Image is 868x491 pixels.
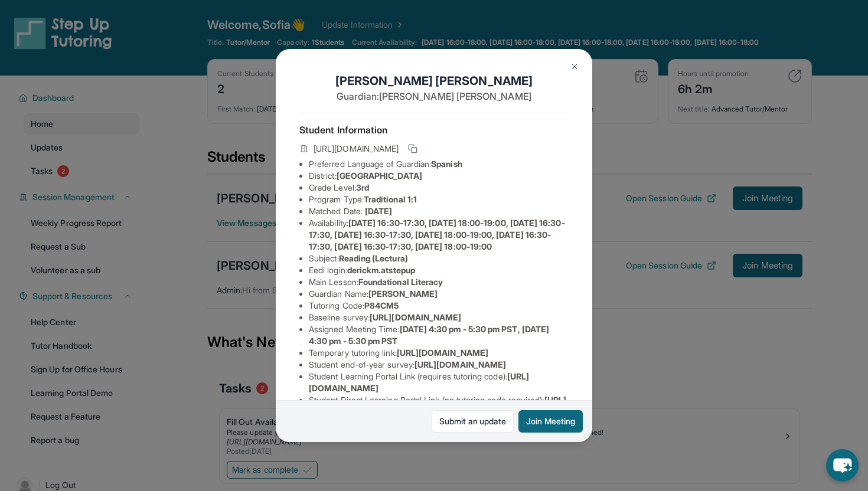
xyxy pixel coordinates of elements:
span: [DATE] 16:30-17:30, [DATE] 18:00-19:00, [DATE] 16:30-17:30, [DATE] 16:30-17:30, [DATE] 18:00-19:0... [309,218,565,251]
span: [URL][DOMAIN_NAME] [370,312,461,322]
span: Spanish [431,159,462,169]
li: Guardian Name : [309,288,569,300]
li: Preferred Language of Guardian: [309,158,569,170]
li: Student Direct Learning Portal Link (no tutoring code required) : [309,394,569,418]
li: Program Type: [309,194,569,205]
h4: Student Information [299,123,569,137]
a: Submit an update [432,410,514,433]
li: Assigned Meeting Time : [309,323,569,347]
li: Baseline survey : [309,312,569,323]
li: Main Lesson : [309,276,569,288]
li: Student Learning Portal Link (requires tutoring code) : [309,371,569,394]
li: Matched Date: [309,205,569,217]
button: Copy link [406,142,420,156]
span: [URL][DOMAIN_NAME] [314,143,399,155]
span: [DATE] 4:30 pm - 5:30 pm PST, [DATE] 4:30 pm - 5:30 pm PST [309,324,549,346]
p: Guardian: [PERSON_NAME] [PERSON_NAME] [299,89,569,103]
button: chat-button [826,449,859,482]
span: Foundational Literacy [358,277,443,287]
li: Eedi login : [309,264,569,276]
li: Subject : [309,253,569,264]
li: Tutoring Code : [309,300,569,312]
span: 3rd [356,182,369,192]
li: Grade Level: [309,182,569,194]
img: Close Icon [570,62,579,71]
span: Traditional 1:1 [364,194,417,204]
li: Temporary tutoring link : [309,347,569,359]
span: [GEOGRAPHIC_DATA] [337,171,422,181]
li: Student end-of-year survey : [309,359,569,371]
span: [URL][DOMAIN_NAME] [397,348,488,358]
h1: [PERSON_NAME] [PERSON_NAME] [299,73,569,89]
li: Availability: [309,217,569,253]
span: [URL][DOMAIN_NAME] [415,359,506,369]
span: P84CM5 [364,300,399,310]
button: Join Meeting [518,410,583,433]
span: Reading (Lectura) [339,253,408,263]
span: derickm.atstepup [347,265,415,275]
span: [PERSON_NAME] [368,289,438,299]
span: [DATE] [365,206,392,216]
li: District: [309,170,569,182]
